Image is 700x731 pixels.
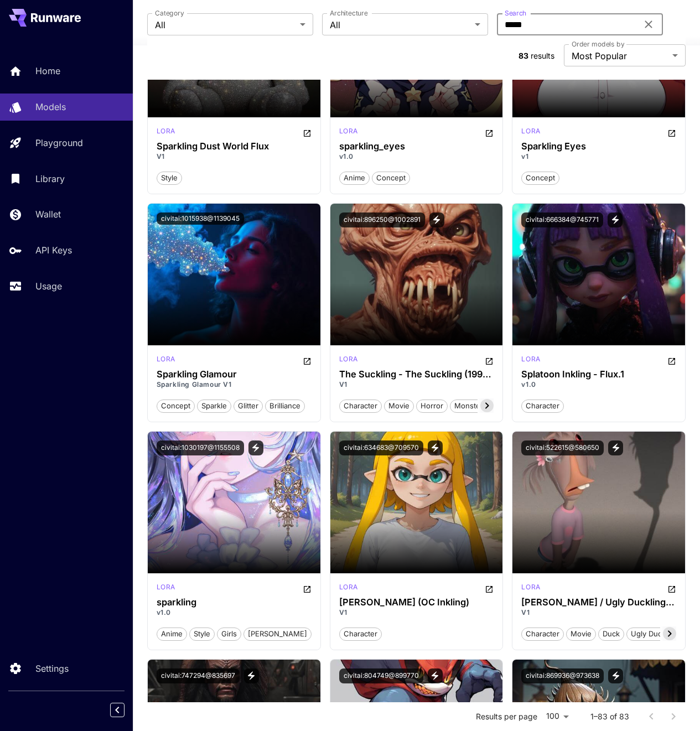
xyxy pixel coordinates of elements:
button: Open in CivitAI [303,126,312,139]
p: v1 [521,152,676,162]
label: Architecture [330,8,367,18]
button: civitai:747294@835697 [157,668,240,683]
div: Pony [339,354,358,367]
button: brilliance [265,398,305,413]
button: civitai:1015938@1139045 [157,212,244,225]
p: v1.0 [521,380,676,390]
button: civitai:804749@899770 [339,668,423,683]
div: sparkling [157,597,312,608]
p: Models [35,100,66,113]
div: 100 [542,708,573,724]
div: Abby Mallard / Ugly Duckling - Chicken Little movie [521,597,676,608]
p: Sparkling Glamour V1 [157,380,312,390]
button: Open in CivitAI [667,582,676,595]
button: Open in CivitAI [667,354,676,367]
p: Home [35,64,60,77]
p: Playground [35,136,83,149]
button: girls [217,626,241,641]
p: V1 [339,380,494,390]
span: character [340,629,381,640]
p: lora [339,354,358,364]
span: anime [157,629,186,640]
button: View trigger words [429,212,444,227]
p: 1–83 of 83 [590,711,629,722]
span: concept [522,173,559,184]
button: Open in CivitAI [485,354,494,367]
button: civitai:869936@973638 [521,668,604,683]
button: ugly duckling [626,626,682,641]
span: girls [217,629,241,640]
span: All [330,18,470,32]
button: View trigger words [608,668,623,683]
button: View trigger words [428,668,443,683]
span: style [157,173,182,184]
p: lora [339,582,358,592]
span: concept [157,401,194,412]
button: View trigger words [428,440,443,455]
span: monster [450,401,487,412]
h3: sparkling_eyes [339,141,494,152]
button: monster [450,398,488,413]
span: anime [340,173,369,184]
button: anime [339,170,370,185]
div: Pony [521,582,540,595]
div: FLUX.1 D [157,582,175,595]
button: glitter [234,398,263,413]
p: Settings [35,662,69,675]
p: Library [35,172,65,185]
button: Open in CivitAI [303,354,312,367]
button: Collapse sidebar [110,703,125,717]
button: movie [384,398,414,413]
div: Pony [521,126,540,139]
div: Collapse sidebar [118,700,133,720]
p: V1 [339,608,494,618]
p: V1 [157,152,312,162]
p: lora [521,126,540,136]
div: SD 1.5 [339,126,358,139]
h3: The Suckling - The Suckling (1990) [SDXL Pony] [339,369,494,380]
button: anime [157,626,187,641]
span: brilliance [266,401,304,412]
button: sparkle [197,398,231,413]
span: Most Popular [572,49,668,63]
h3: Sparkling Eyes [521,141,676,152]
h3: [PERSON_NAME] / Ugly Duckling - Chicken Little movie [521,597,676,608]
button: [PERSON_NAME] [243,626,312,641]
label: Category [155,8,184,18]
div: Pony [339,582,358,595]
div: Sparkling Glamour [157,369,312,380]
label: Order models by [572,39,624,49]
button: character [521,398,564,413]
p: lora [157,354,175,364]
button: civitai:1030197@1155508 [157,440,244,455]
label: Search [505,8,526,18]
h3: Splatoon Inkling - Flux.1 [521,369,676,380]
button: character [521,626,564,641]
button: Open in CivitAI [667,126,676,139]
span: movie [567,629,595,640]
span: character [340,401,381,412]
p: lora [157,126,175,136]
button: movie [566,626,596,641]
p: lora [157,582,175,592]
button: concept [157,398,195,413]
p: lora [521,354,540,364]
span: horror [417,401,447,412]
p: lora [339,126,358,136]
span: character [522,629,563,640]
div: FLUX.1 D [157,126,175,139]
span: duck [599,629,624,640]
button: Open in CivitAI [485,582,494,595]
button: View trigger words [608,440,623,455]
div: Sparkling Dust World Flux [157,141,312,152]
p: v1.0 [157,608,312,618]
p: lora [521,582,540,592]
span: style [190,629,214,640]
button: Open in CivitAI [485,126,494,139]
span: character [522,401,563,412]
button: style [157,170,182,185]
button: View trigger words [248,440,263,455]
button: View trigger words [244,668,259,683]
